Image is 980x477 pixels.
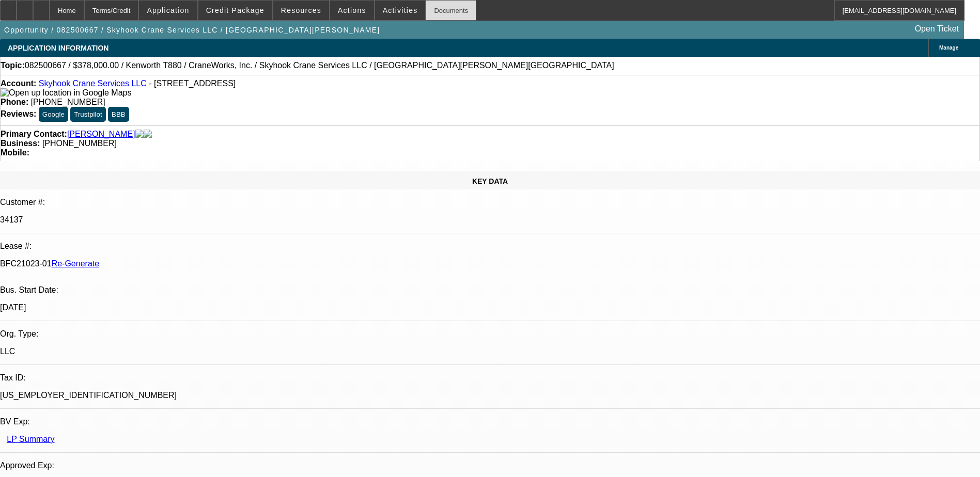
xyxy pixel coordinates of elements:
[1,139,40,148] strong: Business:
[330,1,374,20] button: Actions
[147,6,189,14] span: Application
[273,1,329,20] button: Resources
[25,61,614,70] span: 082500667 / $378,000.00 / Kenworth T880 / CraneWorks, Inc. / Skyhook Crane Services LLC / [GEOGRA...
[911,20,963,38] a: Open Ticket
[39,107,68,122] button: Google
[67,130,135,139] a: [PERSON_NAME]
[1,148,29,157] strong: Mobile:
[1,88,131,97] a: View Google Maps
[144,130,152,139] img: linkedin-icon.png
[149,79,236,88] span: - [STREET_ADDRESS]
[375,1,426,20] button: Activities
[7,435,54,443] a: LP Summary
[70,107,105,122] button: Trustpilot
[4,26,380,34] span: Opportunity / 082500667 / Skyhook Crane Services LLC / [GEOGRAPHIC_DATA][PERSON_NAME]
[8,44,108,52] span: APPLICATION INFORMATION
[1,79,36,88] strong: Account:
[1,109,36,118] strong: Reviews:
[338,6,366,14] span: Actions
[1,98,28,106] strong: Phone:
[108,107,129,122] button: BBB
[198,1,272,20] button: Credit Package
[42,139,117,148] span: [PHONE_NUMBER]
[939,45,958,51] span: Manage
[52,259,100,268] a: Re-Generate
[135,130,144,139] img: facebook-icon.png
[206,6,265,14] span: Credit Package
[1,130,67,139] strong: Primary Contact:
[139,1,197,20] button: Application
[472,177,508,185] span: KEY DATA
[31,98,105,106] span: [PHONE_NUMBER]
[1,61,25,70] strong: Topic:
[281,6,321,14] span: Resources
[1,88,131,98] img: Open up location in Google Maps
[383,6,418,14] span: Activities
[39,79,147,88] a: Skyhook Crane Services LLC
